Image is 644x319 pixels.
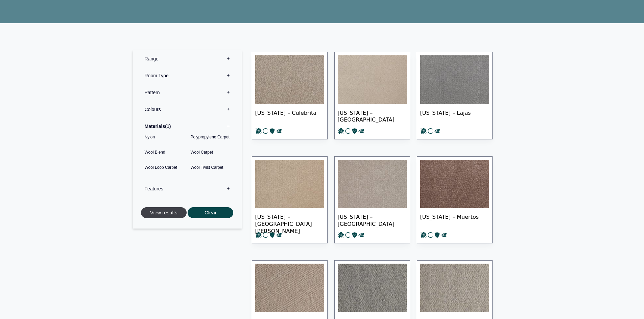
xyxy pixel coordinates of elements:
button: Clear [188,207,233,218]
span: [US_STATE] – Lajas [420,104,489,128]
label: Pattern [138,84,237,101]
label: Colours [138,101,237,118]
button: View results [141,207,187,218]
label: Room Type [138,67,237,84]
span: [US_STATE] – [GEOGRAPHIC_DATA] [338,104,407,128]
a: [US_STATE] – Lajas [417,52,493,139]
span: [US_STATE] – Culebrita [255,104,324,128]
span: 1 [165,124,171,129]
a: [US_STATE] – [GEOGRAPHIC_DATA][PERSON_NAME] [252,156,328,244]
label: Range [138,50,237,67]
a: [US_STATE] – Muertos [417,156,493,244]
label: Features [138,180,237,197]
span: [US_STATE] – Muertos [420,208,489,232]
a: [US_STATE] – [GEOGRAPHIC_DATA] [334,52,410,139]
a: [US_STATE] – Culebrita [252,52,328,139]
span: [US_STATE] – [GEOGRAPHIC_DATA][PERSON_NAME] [255,208,324,232]
a: [US_STATE] – [GEOGRAPHIC_DATA] [334,156,410,244]
label: Materials [138,118,237,135]
span: [US_STATE] – [GEOGRAPHIC_DATA] [338,208,407,232]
